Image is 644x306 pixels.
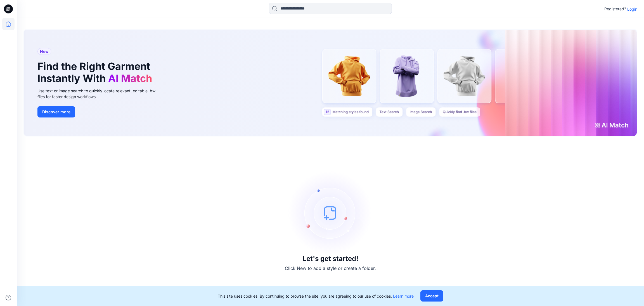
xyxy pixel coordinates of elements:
[302,255,358,263] h3: Let's get started!
[288,171,372,255] img: empty-state-image.svg
[627,6,637,12] p: Login
[40,48,49,55] span: New
[108,72,152,84] span: AI Match
[37,106,75,117] button: Discover more
[285,265,376,272] p: Click New to add a style or create a folder.
[420,290,443,302] button: Accept
[604,6,626,12] p: Registered?
[37,60,155,84] h1: Find the Right Garment Instantly With
[393,294,414,298] a: Learn more
[37,88,163,100] div: Use text or image search to quickly locate relevant, editable .bw files for faster design workflows.
[218,293,414,299] p: This site uses cookies. By continuing to browse the site, you are agreeing to our use of cookies.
